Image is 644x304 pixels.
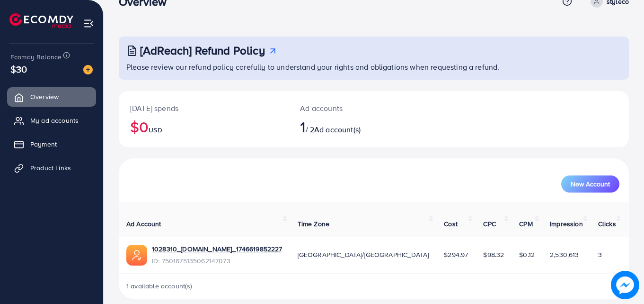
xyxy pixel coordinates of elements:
[149,125,162,135] span: USD
[483,250,504,259] span: $98.32
[7,135,96,154] a: Payment
[550,250,579,259] span: 2,530,613
[300,118,405,136] h2: / 2
[140,44,265,57] h3: [AdReach] Refund Policy
[9,13,73,28] img: logo
[314,124,361,135] span: Ad account(s)
[30,163,71,173] span: Product Links
[444,250,468,259] span: $294.97
[571,181,610,187] span: New Account
[152,244,282,254] a: 1028310_[DOMAIN_NAME]_1746619852227
[7,111,96,130] a: My ad accounts
[550,219,583,229] span: Impression
[30,139,57,149] span: Payment
[300,116,305,138] span: 1
[126,61,623,73] p: Please review our refund policy carefully to understand your rights and obligations when requesti...
[519,250,535,259] span: $0.12
[611,271,639,299] img: image
[30,116,79,125] span: My ad accounts
[83,18,94,29] img: menu
[444,219,458,229] span: Cost
[298,250,429,259] span: [GEOGRAPHIC_DATA]/[GEOGRAPHIC_DATA]
[152,256,282,266] span: ID: 7501675135062147073
[126,281,193,291] span: 1 available account(s)
[10,62,27,76] span: $30
[10,52,62,62] span: Ecomdy Balance
[7,158,96,177] a: Product Links
[126,219,161,229] span: Ad Account
[130,102,277,114] p: [DATE] spends
[298,219,329,229] span: Time Zone
[126,245,147,266] img: ic-ads-acc.e4c84228.svg
[598,219,616,229] span: Clicks
[598,250,602,259] span: 3
[30,92,59,101] span: Overview
[130,118,277,136] h2: $0
[83,65,93,74] img: image
[561,175,619,193] button: New Account
[7,87,96,106] a: Overview
[483,219,495,229] span: CPC
[519,219,532,229] span: CPM
[300,102,405,114] p: Ad accounts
